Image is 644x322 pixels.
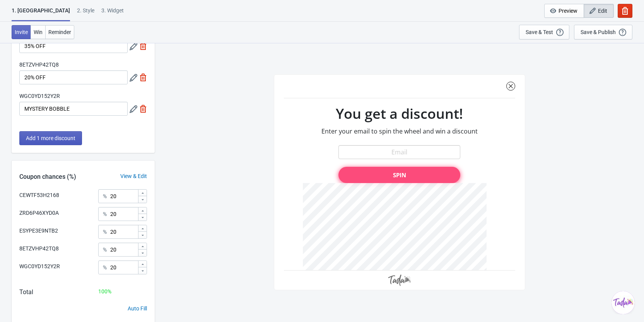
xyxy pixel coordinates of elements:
span: Win [34,29,43,35]
button: Save & Test [519,25,569,39]
div: Coupon chances (%) [12,172,84,182]
div: ZRD6P46XYD0A [19,209,59,217]
span: Add 1 more discount [26,135,75,141]
span: Preview [559,8,577,14]
div: Auto Fill [128,305,147,313]
input: Chance [110,243,138,257]
div: % [103,245,107,254]
span: 100 % [98,288,111,295]
div: View & Edit [113,172,155,180]
iframe: chat widget [612,291,636,314]
button: Reminder [45,25,74,39]
div: 2 . Style [77,7,94,20]
div: % [103,263,107,272]
img: delete.svg [139,74,147,81]
div: 1. [GEOGRAPHIC_DATA] [12,7,70,21]
div: WGC0YD152Y2R [19,262,60,271]
div: ESYPE3E9NTB2 [19,227,58,235]
button: Save & Publish [574,25,632,39]
img: delete.svg [139,105,147,113]
span: Reminder [48,29,71,35]
button: Edit [584,4,614,18]
div: Save & Test [526,29,553,35]
input: Chance [110,189,138,203]
div: % [103,192,107,201]
button: Win [31,25,46,39]
button: Preview [544,4,584,18]
div: Save & Publish [581,29,616,35]
img: delete.svg [139,42,147,50]
label: 8ETZVHP42TQ8 [19,61,59,69]
div: CEWTF53H2168 [19,191,59,199]
div: Total [19,288,33,297]
div: 8ETZVHP42TQ8 [19,245,59,253]
input: Chance [110,260,138,274]
label: WGC0YD152Y2R [19,92,60,100]
span: Invite [15,29,28,35]
div: 3. Widget [101,7,124,20]
div: % [103,209,107,219]
button: Add 1 more discount [19,131,82,145]
input: Chance [110,207,138,221]
span: Edit [598,8,607,14]
div: % [103,227,107,236]
input: Chance [110,225,138,239]
button: Invite [12,25,31,39]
